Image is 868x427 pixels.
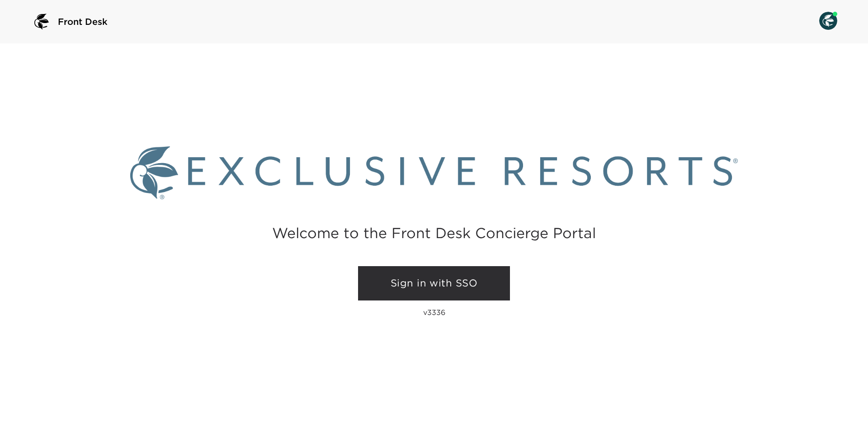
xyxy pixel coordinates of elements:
[272,226,596,240] h2: Welcome to the Front Desk Concierge Portal
[423,308,445,317] p: v3336
[819,12,837,30] img: User
[31,11,52,33] img: logo
[130,146,738,199] img: Exclusive Resorts logo
[58,15,108,28] span: Front Desk
[358,266,510,300] a: Sign in with SSO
